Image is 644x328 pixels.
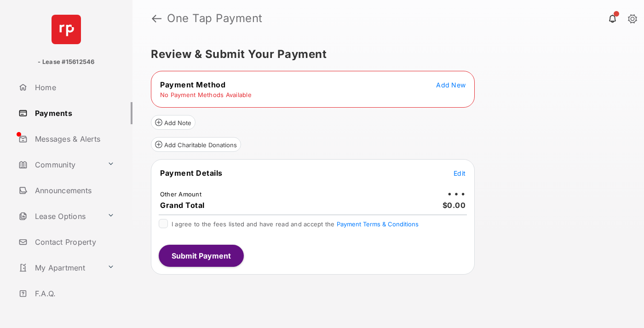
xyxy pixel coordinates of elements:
span: Payment Method [160,80,225,89]
img: svg+xml;base64,PHN2ZyB4bWxucz0iaHR0cDovL3d3dy53My5vcmcvMjAwMC9zdmciIHdpZHRoPSI2NCIgaGVpZ2h0PSI2NC... [52,15,81,44]
a: Community [15,154,103,176]
p: - Lease #15612546 [38,58,94,67]
span: Add New [436,81,466,89]
button: Submit Payment [159,245,244,267]
a: Lease Options [15,205,103,227]
a: F.A.Q. [15,282,132,305]
h5: Review & Submit Your Payment [151,49,618,60]
button: Add Charitable Donations [151,137,241,152]
a: Messages & Alerts [15,128,132,150]
span: I agree to the fees listed and have read and accept the [172,220,419,228]
a: My Apartment [15,257,103,279]
span: Grand Total [160,201,205,210]
strong: One Tap Payment [167,13,263,24]
td: Other Amount [160,190,202,198]
button: Add New [436,80,466,89]
span: Edit [454,169,466,177]
a: Payments [15,102,132,124]
a: Announcements [15,179,132,201]
span: Payment Details [160,168,223,178]
button: I agree to the fees listed and have read and accept the [337,220,419,228]
a: Contact Property [15,231,132,253]
button: Edit [454,168,466,178]
a: Home [15,76,132,98]
span: $0.00 [443,201,466,210]
button: Add Note [151,115,195,130]
td: No Payment Methods Available [160,91,252,99]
